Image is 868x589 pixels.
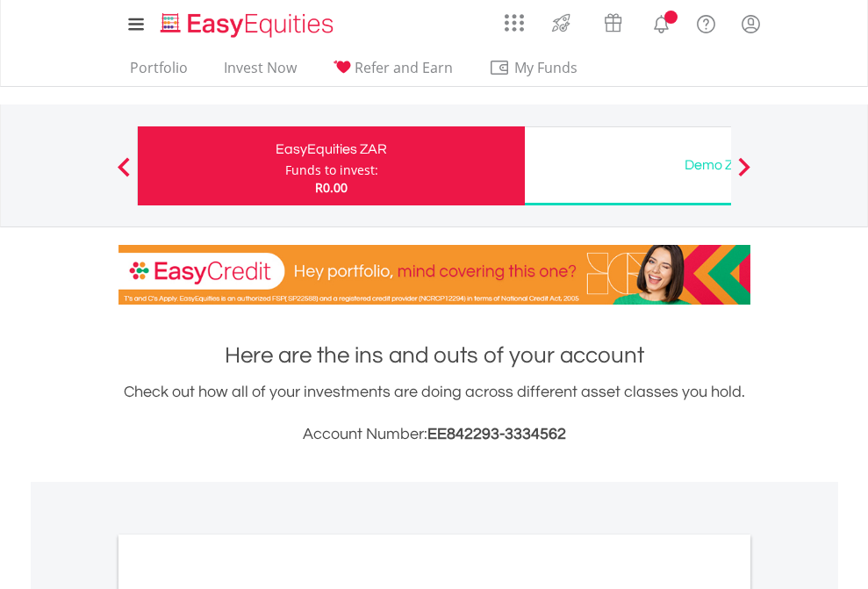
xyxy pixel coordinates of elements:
img: thrive-v2.svg [547,9,576,37]
img: EasyEquities_Logo.png [157,11,341,40]
a: Home page [154,4,341,40]
span: EE842293-3334562 [427,426,566,442]
button: Previous [106,166,141,183]
a: AppsGrid [493,4,535,32]
a: Portfolio [123,59,195,86]
div: EasyEquities ZAR [148,137,514,162]
img: grid-menu-icon.svg [505,13,524,32]
button: Next [727,166,762,183]
h3: Account Number: [118,422,750,447]
div: Funds to invest: [285,162,378,179]
span: Refer and Earn [355,58,453,77]
a: Invest Now [217,59,304,86]
span: My Funds [489,56,604,79]
span: R0.00 [315,179,348,196]
img: vouchers-v2.svg [599,9,628,37]
a: Notifications [639,4,684,40]
h1: Here are the ins and outs of your account [118,340,750,371]
div: Check out how all of your investments are doing across different asset classes you hold. [118,380,750,447]
a: FAQ's and Support [684,4,728,40]
img: EasyCredit Promotion Banner [118,245,750,305]
a: Vouchers [587,4,639,37]
a: My Profile [728,4,773,43]
a: Refer and Earn [326,59,460,86]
